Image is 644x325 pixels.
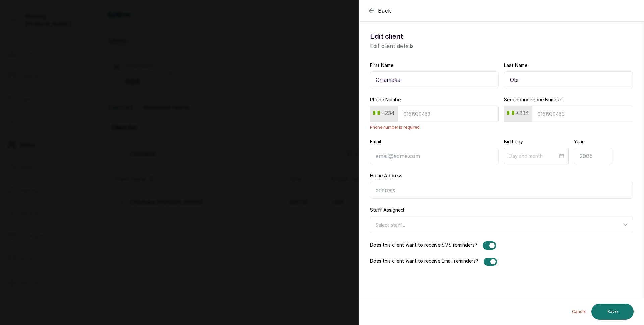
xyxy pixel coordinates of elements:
input: Day and month [509,152,558,160]
span: Select staff... [375,222,405,228]
input: Enter last name here [504,71,633,88]
input: 9151930463 [532,106,633,122]
label: Does this client want to receive SMS reminders? [370,241,477,250]
label: Home Address [370,172,402,179]
label: Last Name [504,62,527,69]
input: Enter first name here [370,71,499,88]
label: Does this client want to receive Email reminders? [370,258,478,266]
input: address [370,182,633,199]
button: Back [367,7,391,15]
span: Back [378,7,391,15]
input: 9151930463 [398,106,499,122]
input: email@acme.com [370,148,499,164]
label: Staff Assigned [370,207,404,213]
input: 2005 [574,148,612,164]
label: First Name [370,62,393,69]
label: Secondary Phone Number [504,96,562,103]
button: Save [591,304,634,320]
button: +234 [505,108,531,118]
label: Email [370,138,381,145]
h1: Edit client [370,31,633,42]
button: +234 [371,108,397,118]
label: Year [574,138,584,145]
label: Phone Number [370,96,402,103]
label: Birthday [504,138,523,145]
p: Edit client details [370,42,633,50]
button: Cancel [567,304,591,320]
span: Phone number is required [370,125,499,130]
